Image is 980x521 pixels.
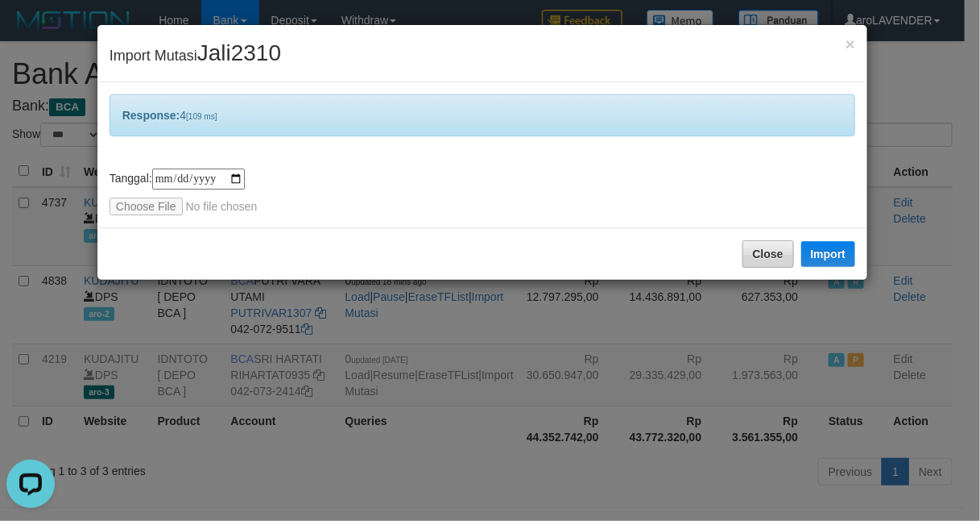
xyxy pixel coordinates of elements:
b: Response: [122,109,180,122]
span: × [846,35,855,53]
span: Jali2310 [197,40,281,65]
span: Import Mutasi [110,48,281,64]
div: 4 [110,94,855,136]
button: Close [846,35,855,52]
span: [109 ms] [186,112,217,121]
div: Tanggal: [110,169,855,215]
button: Import [801,241,856,267]
button: Open LiveChat chat widget [6,6,55,55]
button: Close [742,240,794,268]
